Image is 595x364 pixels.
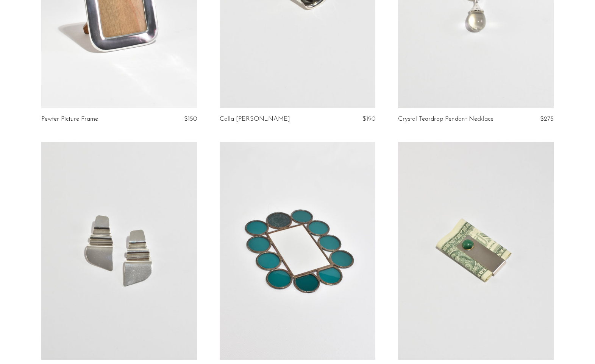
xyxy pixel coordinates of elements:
span: $190 [362,116,375,122]
a: Crystal Teardrop Pendant Necklace [398,116,493,123]
a: Pewter Picture Frame [41,116,98,123]
a: Calla [PERSON_NAME] [220,116,290,123]
span: $275 [540,116,554,122]
span: $150 [184,116,197,122]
